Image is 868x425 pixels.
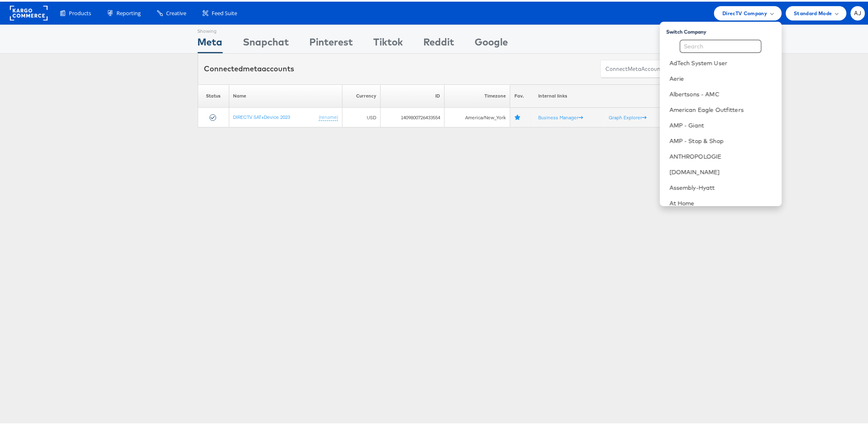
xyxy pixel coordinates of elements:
div: Google [475,33,508,52]
td: 1409800726433554 [381,106,445,126]
th: Timezone [445,83,510,106]
a: Albertsons - AMC [670,89,775,97]
a: ANTHROPOLOGIE [670,151,775,159]
a: Graph Explorer [609,113,646,119]
div: Pinterest [310,33,353,52]
span: Reporting [116,8,141,16]
div: Connected accounts [204,62,295,73]
div: Snapchat [243,33,289,52]
div: Reddit [424,33,455,52]
span: meta [628,64,642,71]
a: AdTech System User [670,57,775,66]
div: Tiktok [374,33,403,52]
td: America/New_York [445,106,510,126]
th: ID [381,83,445,106]
a: AMP - Giant [670,120,775,128]
span: meta [243,62,262,72]
a: Business Manager [538,113,583,119]
th: Name [229,83,342,106]
div: Meta [198,33,223,52]
span: DirecTV Company [722,7,767,16]
div: Showing [198,23,223,33]
input: Search [680,38,762,51]
a: At Home [670,198,775,206]
button: ConnectmetaAccounts [601,58,671,77]
span: Creative [166,8,186,16]
a: AMP - Stop & Shop [670,135,775,143]
a: [DOMAIN_NAME] [670,166,775,175]
span: Feed Suite [212,8,237,16]
span: Standard Mode [794,7,832,16]
a: American Eagle Outfitters [670,104,775,112]
th: Currency [342,83,380,106]
td: USD [342,106,380,126]
th: Status [198,83,229,106]
a: (rename) [319,112,338,119]
a: DIRECTV SAT+Device 2023 [233,112,290,118]
a: Assembly-Hyatt [670,182,775,190]
div: Switch Company [667,23,782,34]
span: AJ [854,9,861,14]
span: Products [69,8,91,16]
a: Aerie [670,73,775,81]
